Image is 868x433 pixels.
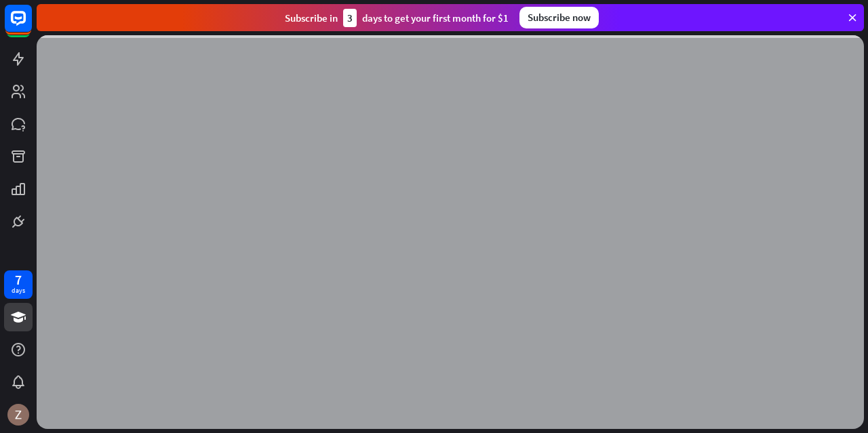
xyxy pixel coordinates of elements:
div: Subscribe in days to get your first month for $1 [285,9,509,27]
div: 7 [15,274,22,286]
div: days [12,286,25,295]
a: 7 days [4,270,33,299]
div: 3 [343,9,357,27]
div: Subscribe now [519,7,599,28]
